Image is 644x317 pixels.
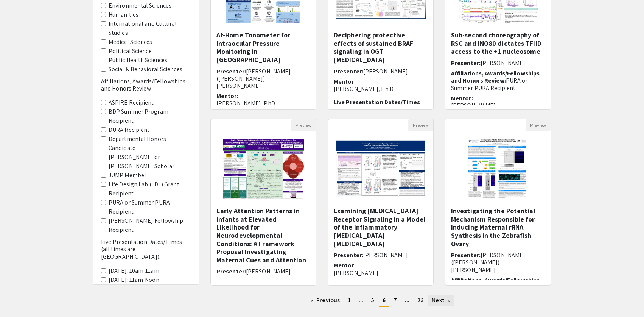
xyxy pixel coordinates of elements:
[451,94,473,102] span: Mentor:
[216,68,310,90] h6: Presenter:
[451,251,525,273] span: [PERSON_NAME] ([PERSON_NAME]) [PERSON_NAME]
[216,207,310,264] h5: Early Attention Patterns in Infants at Elevated Likelihood for Neurodevelopmental Conditions: A F...
[6,283,32,311] iframe: Chat
[109,216,191,234] label: [PERSON_NAME] Fellowship Recipient
[215,131,311,207] img: <p class="ql-align-center">Early Attention Patterns in Infants at Elevated Likelihood for Neurode...
[109,171,146,180] label: JUMP Member
[109,180,191,198] label: Life Design Lab (LDL) Grant Recipient
[216,268,310,275] h6: Presenter:
[109,284,155,294] label: [DATE]: 1pm-2pm
[328,133,433,206] img: <p>Examining Estrogen Receptor Signaling in a Model of the Inflammatory Skin Disease Hidradenitis...
[109,19,191,37] label: International and Cultural Studies
[210,295,551,307] ul: Pagination
[405,296,409,304] span: ...
[109,134,191,153] label: Departmental Honors Candidate
[109,10,138,19] label: Humanities
[408,119,433,131] button: Preview
[334,78,356,86] span: Mentor:
[363,67,408,75] span: [PERSON_NAME]
[481,59,525,67] span: [PERSON_NAME]
[109,47,152,56] label: Political Science
[291,119,316,131] button: Preview
[383,296,386,304] span: 6
[109,153,191,171] label: [PERSON_NAME] or [PERSON_NAME] Scholar
[109,107,191,125] label: BDP Summer Program Recipient
[451,207,545,248] h5: Investigating the Potential Mechanism Responsible for Inducing Maternal rRNA Synthesis in the Zeb...
[216,31,310,64] h5: At-Home Tonometer for Intraocular Pressure Monitoring in [GEOGRAPHIC_DATA]
[216,278,303,300] span: Live Presentation Dates/Times (all times are [GEOGRAPHIC_DATA])::
[460,131,536,207] img: <p>Investigating the Potential Mechanism Responsible for Inducing Maternal rRNA Synthesis in the ...
[334,269,428,276] p: [PERSON_NAME]
[101,78,191,92] h6: Affiliations, Awards/Fellowships and Honors Review
[359,296,363,304] span: ...
[363,251,408,259] span: [PERSON_NAME]
[109,65,182,74] label: Social & Behavioral Sciences
[109,198,191,216] label: PURA or Summer PURA Recipient
[101,238,191,260] h6: Live Presentation Dates/Times (all times are [GEOGRAPHIC_DATA]):
[109,98,154,107] label: ASPIRE Recipient
[371,296,374,304] span: 5
[451,77,528,92] span: PURA or Summer PURA Recipient
[334,85,428,92] p: [PERSON_NAME], Ph.D.
[216,92,238,100] span: Mentor:
[428,295,454,306] a: Next page
[109,275,159,284] label: [DATE]: 11am-Noon
[109,37,152,47] label: Medical Sciences
[210,119,316,286] div: Open Presentation <p class="ql-align-center">Early Attention Patterns in Infants at Elevated Like...
[334,207,428,248] h5: Examining [MEDICAL_DATA] Receptor Signaling in a Model of the Inflammatory [MEDICAL_DATA] [MEDICA...
[109,266,159,275] label: [DATE]: 10am-11am
[216,100,310,107] p: [PERSON_NAME], PhD
[334,68,428,75] h6: Presenter:
[328,119,434,286] div: Open Presentation <p>Examining Estrogen Receptor Signaling in a Model of the Inflammatory Skin Di...
[334,261,356,269] span: Mentor:
[451,102,545,109] p: [PERSON_NAME]
[417,296,424,304] span: 23
[394,296,397,304] span: 7
[348,296,351,304] span: 1
[109,56,167,65] label: Public Health Sciences
[334,31,428,64] h5: Deciphering protective effects of sustained BRAF signaling in OGT [MEDICAL_DATA]
[334,98,420,120] span: Live Presentation Dates/Times (all times are [GEOGRAPHIC_DATA])::
[526,119,551,131] button: Preview
[334,251,428,259] h6: Presenter:
[216,67,291,90] span: [PERSON_NAME] ([PERSON_NAME]) [PERSON_NAME]
[451,31,545,56] h5: Sub-second choreography of RSC and INO80 dictates TFIID access to the +1 nucleosome
[445,119,551,286] div: Open Presentation <p>Investigating the Potential Mechanism Responsible for Inducing Maternal rRNA...
[307,295,344,306] a: Previous page
[246,267,291,275] span: [PERSON_NAME]
[451,276,540,291] span: Affiliations, Awards/Fellowships and Honors Review:
[451,59,545,67] h6: Presenter:
[451,251,545,273] h6: Presenter:
[451,69,540,84] span: Affiliations, Awards/Fellowships and Honors Review:
[109,125,149,134] label: DURA Recipient
[109,1,171,10] label: Environmental Sciences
